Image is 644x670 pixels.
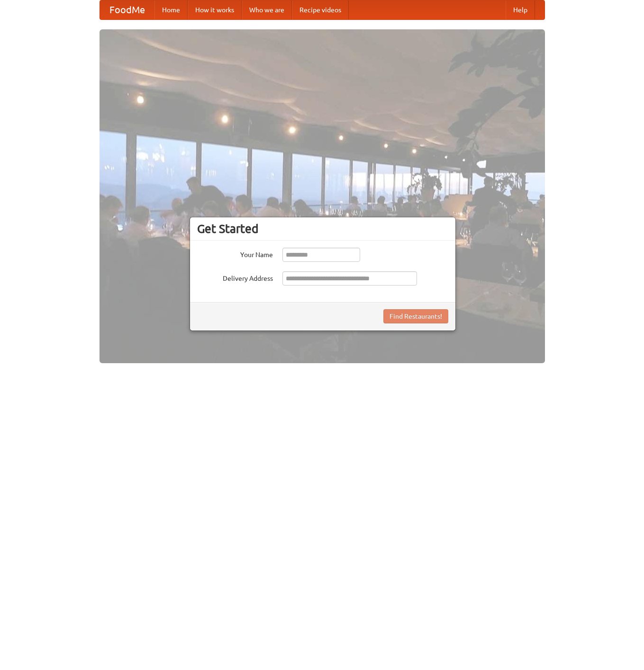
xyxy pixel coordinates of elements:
[188,0,242,19] a: How it works
[100,0,154,19] a: FoodMe
[154,0,188,19] a: Home
[197,271,273,283] label: Delivery Address
[242,0,292,19] a: Who we are
[506,0,535,19] a: Help
[292,0,349,19] a: Recipe videos
[197,248,273,259] label: Your Name
[197,222,448,236] h3: Get Started
[383,309,448,323] button: Find Restaurants!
